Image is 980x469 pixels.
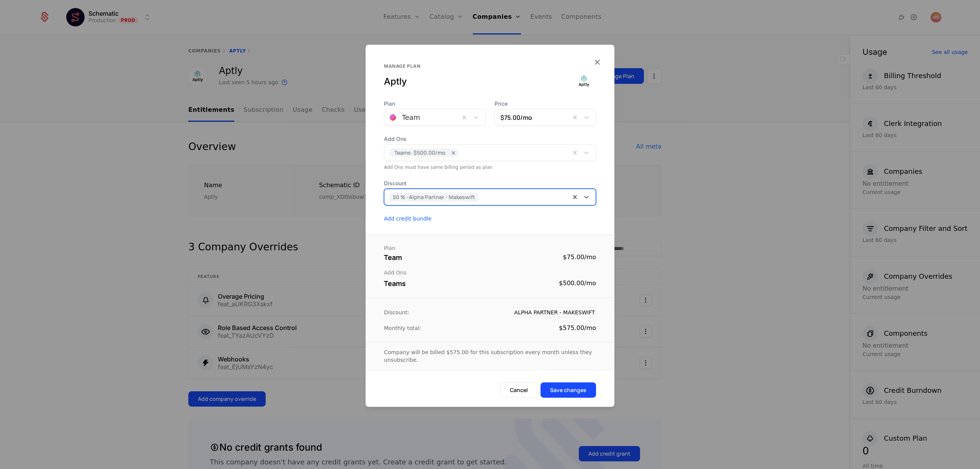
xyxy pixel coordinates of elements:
div: Manage plan [384,63,575,69]
div: $575.00 / mo [559,323,596,332]
div: Company will be billed $575.00 for this subscription every month unless they unsubscribe. [384,348,596,363]
button: Cancel [500,382,537,397]
div: Aptly [384,75,575,87]
span: Discount [384,179,596,187]
img: Aptly [575,72,593,90]
span: Teams · $500.00 /mo [391,148,449,157]
div: $75.00 / mo [563,252,596,261]
div: Add Ons [384,268,596,276]
div: ALPHA PARTNER - MAKESWIFT [513,307,596,317]
div: Teams [384,278,406,288]
span: Add Ons [384,135,596,142]
div: $500.00 /mo [559,278,596,288]
div: Monthly total: [384,324,421,332]
div: Discount: [384,308,409,316]
button: Save changes [541,382,596,397]
div: Add Ons must have same billing period as plan [384,164,596,170]
button: Add credit bundle [384,214,596,222]
div: Team [384,252,402,262]
div: Plan [384,244,596,252]
span: Price [495,100,596,107]
span: Plan [384,100,485,107]
div: Remove [object Object] [449,148,459,157]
